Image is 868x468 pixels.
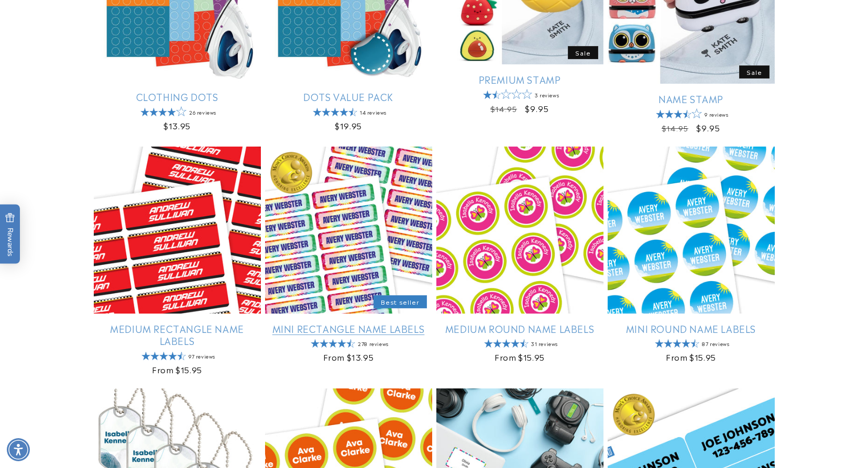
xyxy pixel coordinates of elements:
[608,322,775,335] a: Mini Round Name Labels
[7,438,30,461] div: Accessibility Menu
[5,213,15,257] span: Rewards
[608,93,775,105] a: Name Stamp
[436,322,603,335] a: Medium Round Name Labels
[8,384,133,416] iframe: Sign Up via Text for Offers
[436,73,603,85] a: Premium Stamp
[94,322,261,347] a: Medium Rectangle Name Labels
[265,91,432,103] a: Dots Value Pack
[94,91,261,103] a: Clothing Dots
[265,322,432,335] a: Mini Rectangle Name Labels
